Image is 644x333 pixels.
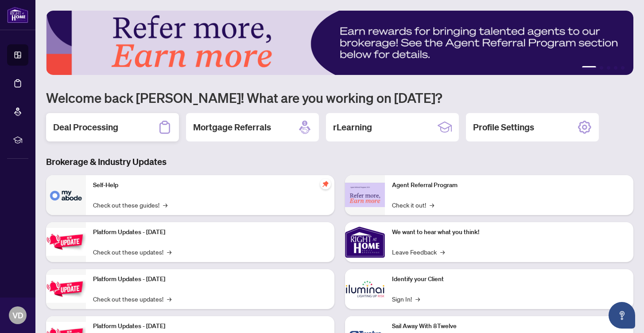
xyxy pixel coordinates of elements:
[53,121,118,133] h2: Deal Processing
[46,11,633,75] img: Slide 0
[46,175,86,215] img: Self-Help
[46,228,86,256] img: Platform Updates - July 21, 2025
[415,294,420,304] span: →
[614,66,617,70] button: 4
[392,247,445,257] a: Leave Feedback→
[333,121,372,133] h2: rLearning
[392,321,626,331] p: Sail Away With 8Twelve
[473,121,534,133] h2: Profile Settings
[621,66,625,70] button: 5
[607,66,610,70] button: 3
[392,180,626,190] p: Agent Referral Program
[93,180,327,190] p: Self-Help
[93,227,327,237] p: Platform Updates - [DATE]
[93,321,327,331] p: Platform Updates - [DATE]
[392,274,626,284] p: Identify your Client
[193,121,271,133] h2: Mortgage Referrals
[93,294,171,304] a: Check out these updates!→
[46,156,633,168] h3: Brokerage & Industry Updates
[93,274,327,284] p: Platform Updates - [DATE]
[93,200,167,210] a: Check out these guides!→
[440,247,445,257] span: →
[46,275,86,303] img: Platform Updates - July 8, 2025
[167,294,171,304] span: →
[93,247,171,257] a: Check out these updates!→
[392,200,434,210] a: Check it out!→
[392,227,626,237] p: We want to hear what you think!
[167,247,171,257] span: →
[345,183,385,207] img: Agent Referral Program
[12,309,23,321] span: VD
[582,66,596,70] button: 1
[600,66,603,70] button: 2
[46,89,633,106] h1: Welcome back [PERSON_NAME]! What are you working on [DATE]?
[7,7,28,23] img: logo
[345,222,385,262] img: We want to hear what you think!
[320,179,331,189] span: pushpin
[345,269,385,309] img: Identify your Client
[609,302,635,329] button: Open asap
[430,200,434,210] span: →
[392,294,420,304] a: Sign In!→
[163,200,167,210] span: →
